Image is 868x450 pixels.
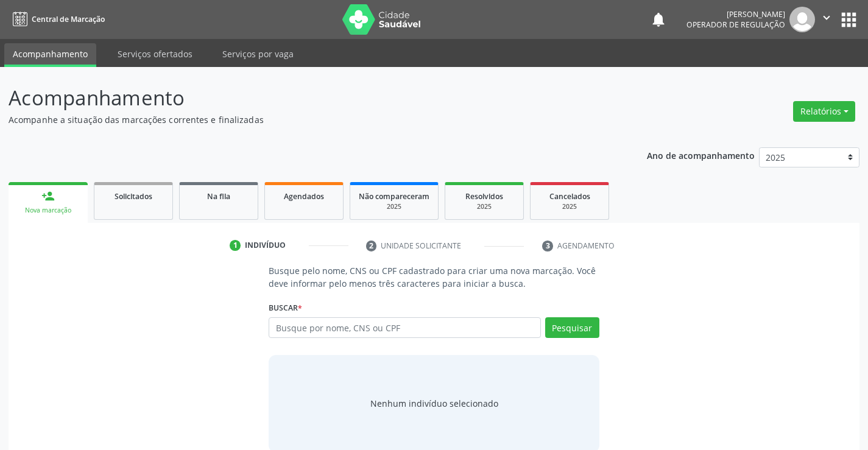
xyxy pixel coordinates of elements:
[359,191,429,202] span: Não compareceram
[549,191,590,202] span: Cancelados
[245,240,286,251] div: Indivíduo
[539,202,600,211] div: 2025
[465,191,503,202] span: Resolvidos
[9,9,105,29] a: Central de Marcação
[284,191,324,202] span: Agendados
[815,7,838,32] button: 
[9,113,604,126] p: Acompanhe a situação das marcações correntes e finalizadas
[269,264,599,290] p: Busque pelo nome, CNS ou CPF cadastrado para criar uma nova marcação. Você deve informar pelo men...
[207,191,230,202] span: Na fila
[789,7,815,32] img: img
[109,43,201,65] a: Serviços ofertados
[686,19,785,30] span: Operador de regulação
[838,9,859,30] button: apps
[454,202,515,211] div: 2025
[269,298,302,317] label: Buscar
[17,206,79,215] div: Nova marcação
[214,43,302,65] a: Serviços por vaga
[545,317,599,338] button: Pesquisar
[647,147,755,163] p: Ano de acompanhamento
[32,14,105,24] span: Central de Marcação
[359,202,429,211] div: 2025
[686,9,785,19] div: [PERSON_NAME]
[793,101,855,122] button: Relatórios
[9,83,604,113] p: Acompanhamento
[4,43,96,67] a: Acompanhamento
[650,11,667,28] button: notifications
[269,317,540,338] input: Busque por nome, CNS ou CPF
[41,189,55,203] div: person_add
[370,397,498,410] div: Nenhum indivíduo selecionado
[115,191,152,202] span: Solicitados
[820,11,833,24] i: 
[230,240,241,251] div: 1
